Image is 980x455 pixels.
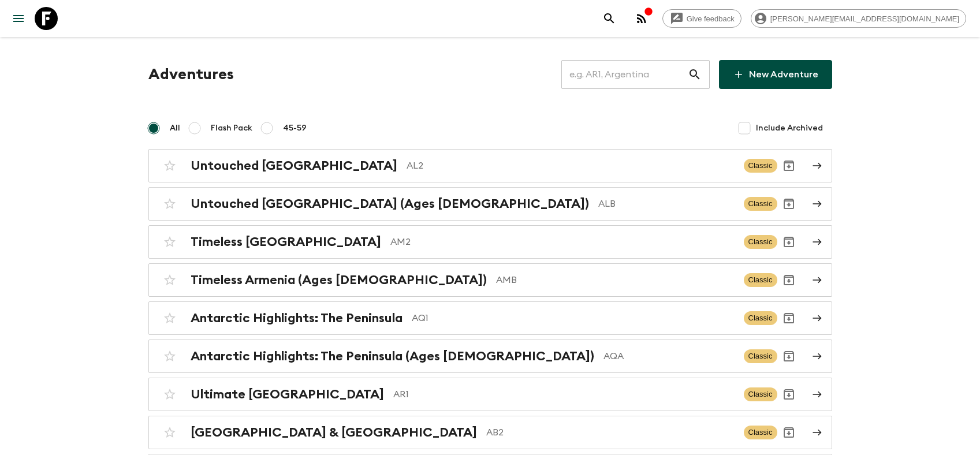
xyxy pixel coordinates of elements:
span: All [170,122,180,134]
button: Archive [777,230,800,253]
p: AQ1 [412,311,735,325]
h2: Untouched [GEOGRAPHIC_DATA] (Ages [DEMOGRAPHIC_DATA]) [191,196,589,211]
p: AR1 [393,387,735,401]
a: Timeless Armenia (Ages [DEMOGRAPHIC_DATA])AMBClassicArchive [148,263,832,297]
h2: [GEOGRAPHIC_DATA] & [GEOGRAPHIC_DATA] [191,425,477,440]
span: Classic [744,235,777,249]
span: Classic [744,197,777,211]
div: [PERSON_NAME][EMAIL_ADDRESS][DOMAIN_NAME] [751,9,966,28]
button: Archive [777,268,800,292]
span: Classic [744,311,777,325]
span: Classic [744,387,777,401]
a: Untouched [GEOGRAPHIC_DATA] (Ages [DEMOGRAPHIC_DATA])ALBClassicArchive [148,187,832,221]
button: Archive [777,421,800,444]
span: Give feedback [680,14,741,23]
span: 45-59 [283,122,307,134]
h2: Untouched [GEOGRAPHIC_DATA] [191,158,397,173]
button: menu [7,7,30,30]
button: Archive [777,154,800,177]
span: Classic [744,273,777,287]
span: Classic [744,159,777,173]
p: ALB [598,197,735,211]
a: Timeless [GEOGRAPHIC_DATA]AM2ClassicArchive [148,225,832,259]
h2: Ultimate [GEOGRAPHIC_DATA] [191,387,384,402]
button: Archive [777,307,800,330]
a: New Adventure [719,60,832,89]
p: AB2 [486,426,735,439]
p: AQA [603,349,735,363]
h2: Timeless [GEOGRAPHIC_DATA] [191,234,381,249]
span: Classic [744,349,777,363]
p: AMB [496,273,735,287]
button: Archive [777,383,800,406]
span: Include Archived [756,122,823,134]
a: Give feedback [662,9,741,28]
a: Antarctic Highlights: The Peninsula (Ages [DEMOGRAPHIC_DATA])AQAClassicArchive [148,340,832,373]
a: Untouched [GEOGRAPHIC_DATA]AL2ClassicArchive [148,149,832,182]
a: Antarctic Highlights: The PeninsulaAQ1ClassicArchive [148,301,832,335]
h2: Antarctic Highlights: The Peninsula [191,311,403,326]
input: e.g. AR1, Argentina [561,58,688,91]
h2: Timeless Armenia (Ages [DEMOGRAPHIC_DATA]) [191,273,487,288]
p: AL2 [407,159,735,173]
p: AM2 [390,235,735,249]
button: Archive [777,345,800,368]
span: Classic [744,426,777,439]
button: search adventures [598,7,621,30]
span: [PERSON_NAME][EMAIL_ADDRESS][DOMAIN_NAME] [764,14,966,23]
a: Ultimate [GEOGRAPHIC_DATA]AR1ClassicArchive [148,378,832,411]
h2: Antarctic Highlights: The Peninsula (Ages [DEMOGRAPHIC_DATA]) [191,349,594,364]
a: [GEOGRAPHIC_DATA] & [GEOGRAPHIC_DATA]AB2ClassicArchive [148,416,832,449]
button: Archive [777,192,800,215]
h1: Adventures [148,63,234,86]
span: Flash Pack [211,122,252,134]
